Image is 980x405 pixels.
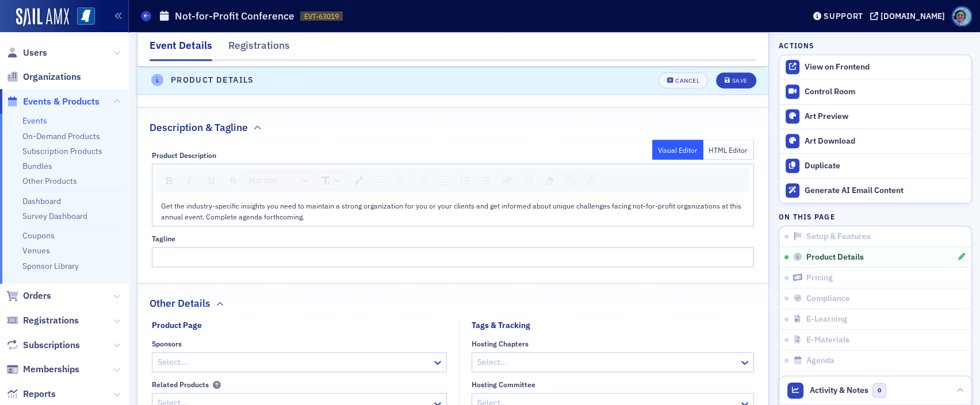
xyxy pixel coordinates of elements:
[348,172,369,189] div: rdw-color-picker
[23,314,79,327] span: Registrations
[472,380,535,389] div: Hosting Committee
[318,172,346,189] div: rdw-dropdown
[6,314,79,327] a: Registrations
[304,11,339,21] span: EVT-63019
[393,172,409,188] div: Center
[805,111,966,122] div: Art Preview
[161,200,746,222] div: rdw-editor
[225,173,242,188] div: Strikethrough
[472,319,530,331] div: Tags & Tracking
[319,172,346,188] a: Font Size
[732,78,747,84] div: Save
[22,261,79,271] a: Sponsor Library
[6,339,80,352] a: Subscriptions
[779,55,971,79] a: View on Frontend
[6,95,99,108] a: Events & Products
[181,172,198,188] div: Italic
[518,172,539,189] div: rdw-image-control
[824,11,863,21] div: Support
[23,339,80,352] span: Subscriptions
[703,140,755,160] button: HTML Editor
[23,388,56,400] span: Reports
[560,172,601,189] div: rdw-history-control
[171,74,254,86] h4: Product Details
[805,87,966,97] div: Control Room
[520,172,537,188] div: Image
[583,172,599,188] div: Redo
[246,172,315,189] div: rdw-dropdown
[806,232,871,242] span: Setup & Features
[541,172,558,188] div: Remove
[806,294,850,304] span: Compliance
[246,172,314,188] a: Block Type
[152,234,175,243] div: Tagline
[562,172,579,188] div: Undo
[806,356,834,366] span: Agenda
[6,47,47,59] a: Users
[414,172,431,188] div: Right
[159,172,244,189] div: rdw-inline-control
[454,172,496,189] div: rdw-list-control
[228,38,290,59] div: Registrations
[244,172,316,189] div: rdw-block-control
[806,314,847,325] span: E-Learning
[806,273,833,283] span: Pricing
[175,9,294,23] h1: Not-for-Profit Conference
[152,151,216,160] div: Product Description
[805,161,966,171] div: Duplicate
[16,8,69,26] img: SailAMX
[779,211,972,222] h4: On this page
[152,380,209,389] div: Related Products
[810,384,868,396] span: Activity & Notes
[372,172,388,188] div: Left
[203,172,220,188] div: Underline
[22,146,102,156] a: Subscription Products
[162,173,177,188] div: Bold
[806,252,864,263] span: Product Details
[6,363,79,376] a: Memberships
[805,186,966,196] div: Generate AI Email Content
[23,363,79,376] span: Memberships
[539,172,560,189] div: rdw-remove-control
[779,104,971,129] a: Art Preview
[22,161,52,171] a: Bundles
[6,388,56,400] a: Reports
[152,340,182,348] div: Sponsors
[779,129,971,153] a: Art Download
[472,340,529,348] div: Hosting Chapters
[23,95,99,108] span: Events & Products
[675,78,699,84] div: Cancel
[150,38,212,61] div: Event Details
[652,140,703,160] button: Visual Editor
[150,120,248,135] h2: Description & Tagline
[22,176,77,186] a: Other Products
[77,7,95,25] img: SailAMX
[806,335,849,345] span: E-Materials
[478,173,494,188] div: Ordered
[22,211,87,221] a: Survey Dashboard
[870,12,949,20] button: [DOMAIN_NAME]
[69,7,95,27] a: View Homepage
[872,383,887,398] span: 0
[881,11,945,21] div: [DOMAIN_NAME]
[22,196,61,206] a: Dashboard
[22,230,55,241] a: Coupons
[23,71,81,83] span: Organizations
[716,72,756,88] button: Save
[152,164,755,226] div: rdw-wrapper
[6,71,81,83] a: Organizations
[805,136,966,146] div: Art Download
[22,131,100,141] a: On-Demand Products
[435,172,452,188] div: Justify
[156,168,750,192] div: rdw-toolbar
[316,172,348,189] div: rdw-font-size-control
[496,172,518,189] div: rdw-link-control
[779,178,971,203] button: Generate AI Email Content
[22,245,50,256] a: Venues
[499,172,515,188] div: Link
[161,201,743,221] span: Get the industry-specific insights you need to maintain a strong organization for you or your cli...
[150,296,210,311] h2: Other Details
[22,115,47,126] a: Events
[805,62,966,72] div: View on Frontend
